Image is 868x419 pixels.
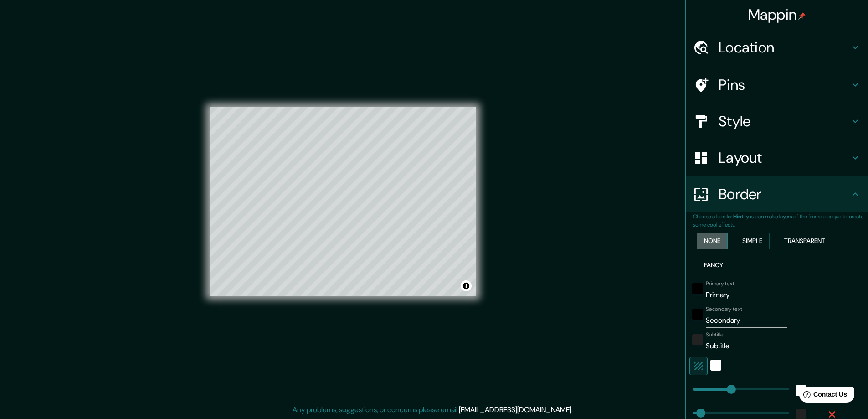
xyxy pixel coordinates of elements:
iframe: Help widget launcher [787,383,858,409]
button: None [697,233,728,249]
b: Hint [733,213,744,220]
label: Secondary text [706,305,742,313]
img: pin-icon.png [798,12,806,20]
button: Transparent [777,233,832,249]
h4: Border [719,185,850,203]
button: color-222222 [692,334,703,345]
h4: Pins [719,76,850,94]
p: Any problems, suggestions, or concerns please email . [293,404,573,415]
h4: Style [719,112,850,130]
button: Toggle attribution [461,280,472,291]
h4: Location [719,38,850,57]
button: black [692,283,703,294]
div: . [574,404,576,415]
div: Layout [686,140,868,176]
div: . [573,404,574,415]
div: Pins [686,67,868,103]
h4: Mappin [748,5,806,24]
label: Primary text [706,280,734,288]
label: Subtitle [706,331,724,339]
h4: Layout [719,149,850,167]
div: Location [686,29,868,66]
button: Fancy [697,257,730,274]
button: Simple [735,233,770,249]
a: [EMAIL_ADDRESS][DOMAIN_NAME] [459,405,571,414]
button: black [692,309,703,320]
div: Border [686,176,868,212]
button: white [710,360,721,371]
div: Style [686,103,868,140]
p: Choose a border. : you can make layers of the frame opaque to create some cool effects. [693,212,868,229]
